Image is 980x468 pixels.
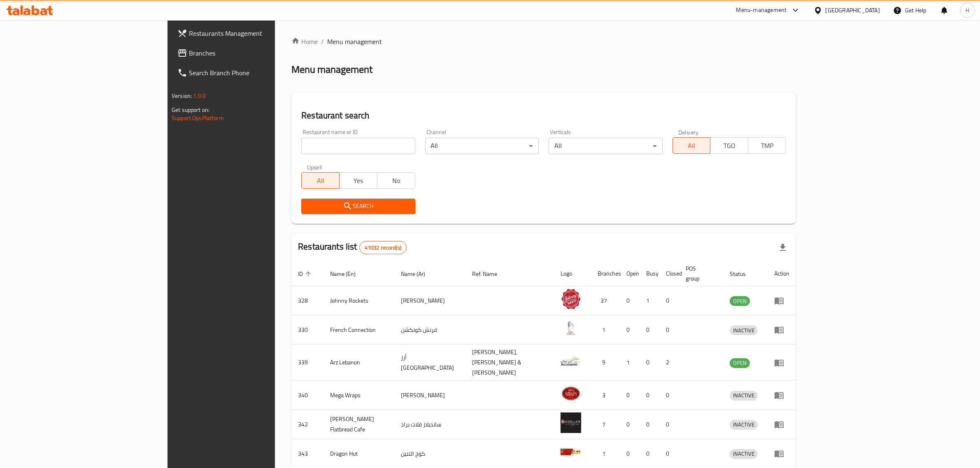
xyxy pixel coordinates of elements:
[659,315,679,345] td: 0
[381,175,412,187] span: No
[659,261,679,286] th: Closed
[425,138,539,154] div: All
[591,345,620,381] td: 9
[401,269,436,279] span: Name (Ar)
[394,286,466,315] td: [PERSON_NAME]
[324,286,394,315] td: Johnny Rockets
[172,90,192,101] span: Version:
[394,381,466,410] td: [PERSON_NAME]
[640,381,659,410] td: 0
[561,442,581,462] img: Dragon Hut
[640,286,659,315] td: 1
[308,201,408,211] span: Search
[640,261,659,286] th: Busy
[171,63,331,83] a: Search Branch Phone
[730,296,750,306] div: OPEN
[686,264,713,283] span: POS group
[473,269,508,279] span: Ref. Name
[773,238,793,257] div: Export file
[339,172,377,189] button: Yes
[359,241,407,254] div: Total records count
[324,410,394,439] td: [PERSON_NAME] Flatbread Cafe
[730,326,758,335] span: INACTIVE
[730,325,758,335] div: INACTIVE
[730,391,758,400] span: INACTIVE
[327,37,382,46] span: Menu management
[301,172,340,189] button: All
[591,286,620,315] td: 37
[774,419,789,429] div: Menu
[620,410,640,439] td: 0
[343,175,374,187] span: Yes
[330,269,366,279] span: Name (En)
[640,345,659,381] td: 0
[676,140,708,152] span: All
[748,137,786,154] button: TMP
[826,6,880,15] div: [GEOGRAPHIC_DATA]
[620,286,640,315] td: 0
[172,113,224,123] a: Support.OpsPlatform
[561,412,581,433] img: Sandella's Flatbread Cafe
[324,381,394,410] td: Mega Wraps
[591,381,620,410] td: 3
[189,28,325,38] span: Restaurants Management
[298,241,407,254] h2: Restaurants list
[305,175,336,187] span: All
[730,297,750,306] span: OPEN
[172,104,210,115] span: Get support on:
[171,23,331,43] a: Restaurants Management
[324,345,394,381] td: Arz Lebanon
[620,315,640,345] td: 0
[291,37,796,46] nav: breadcrumb
[193,90,206,101] span: 1.0.0
[774,358,789,368] div: Menu
[678,129,699,135] label: Delivery
[554,261,591,286] th: Logo
[307,164,322,170] label: Upsell
[752,140,783,152] span: TMP
[730,269,757,279] span: Status
[301,109,786,122] h2: Restaurant search
[620,345,640,381] td: 1
[714,140,745,152] span: TGO
[591,315,620,345] td: 1
[394,315,466,345] td: فرنش كونكشن
[659,381,679,410] td: 0
[561,351,581,371] img: Arz Lebanon
[298,269,314,279] span: ID
[640,410,659,439] td: 0
[620,381,640,410] td: 0
[301,138,415,154] input: Search for restaurant name or ID..
[730,420,758,429] span: INACTIVE
[171,43,331,63] a: Branches
[730,449,758,459] div: INACTIVE
[774,296,789,306] div: Menu
[561,383,581,404] img: Mega Wraps
[360,244,406,252] span: 41032 record(s)
[673,137,711,154] button: All
[659,410,679,439] td: 0
[324,315,394,345] td: French Connection
[659,345,679,381] td: 2
[291,63,372,76] h2: Menu management
[640,315,659,345] td: 0
[561,318,581,338] img: French Connection
[774,325,789,335] div: Menu
[549,138,662,154] div: All
[736,5,787,15] div: Menu-management
[620,261,640,286] th: Open
[466,345,554,381] td: [PERSON_NAME],[PERSON_NAME] & [PERSON_NAME]
[659,286,679,315] td: 0
[710,137,748,154] button: TGO
[561,289,581,309] img: Johnny Rockets
[966,6,969,15] span: H
[189,48,325,58] span: Branches
[394,345,466,381] td: أرز [GEOGRAPHIC_DATA]
[301,199,415,214] button: Search
[591,410,620,439] td: 7
[730,358,750,368] span: OPEN
[768,261,796,286] th: Action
